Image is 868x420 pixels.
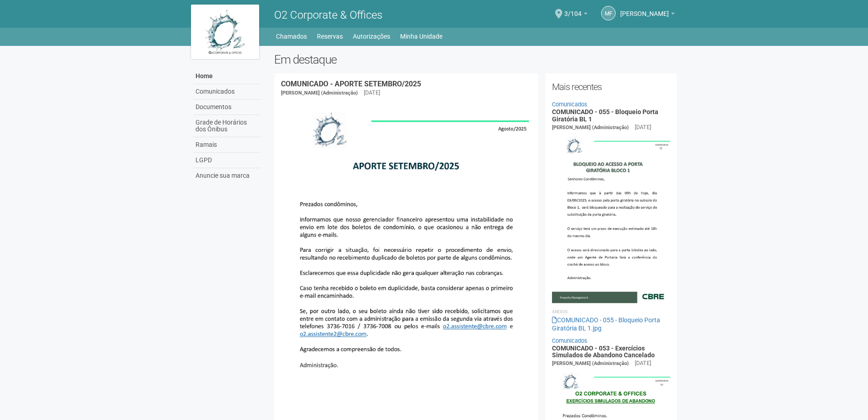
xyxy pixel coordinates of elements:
a: [PERSON_NAME] [620,11,675,19]
h2: Em destaque [274,53,677,66]
div: [DATE] [635,123,651,131]
a: Comunicados [552,101,587,108]
span: [PERSON_NAME] (Administração) [552,360,629,366]
a: Anuncie sua marca [193,168,261,183]
span: 3/104 [564,1,582,17]
a: Ramais [193,137,261,153]
a: Documentos [193,100,261,115]
span: [PERSON_NAME] (Administração) [552,125,629,130]
span: [PERSON_NAME] (Administração) [281,90,358,96]
div: [DATE] [364,89,380,97]
img: logo.jpg [191,5,259,59]
span: O2 Corporate & Offices [274,9,382,21]
a: Chamados [276,30,307,43]
span: Márcia Ferraz [620,1,669,17]
li: Anexos [552,308,671,316]
a: Comunicados [193,84,261,100]
a: Reservas [317,30,343,43]
a: Minha Unidade [400,30,442,43]
a: Home [193,69,261,84]
img: COMUNICADO%20-%20055%20-%20Bloqueio%20Porta%20Girat%C3%B3ria%20BL%201.jpg [552,132,671,303]
div: [DATE] [635,359,651,367]
a: LGPD [193,153,261,168]
a: MF [601,6,616,20]
a: COMUNICADO - APORTE SETEMBRO/2025 [281,80,421,88]
a: Comunicados [552,337,587,344]
a: COMUNICADO - 055 - Bloqueio Porta Giratória BL 1.jpg [552,316,660,332]
a: COMUNICADO - 053 - Exercícios Simulados de Abandono Cancelado [552,345,655,359]
a: Grade de Horários dos Ônibus [193,115,261,137]
a: 3/104 [564,11,587,19]
a: Autorizações [353,30,390,43]
a: COMUNICADO - 055 - Bloqueio Porta Giratória BL 1 [552,108,658,122]
h2: Mais recentes [552,80,671,94]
